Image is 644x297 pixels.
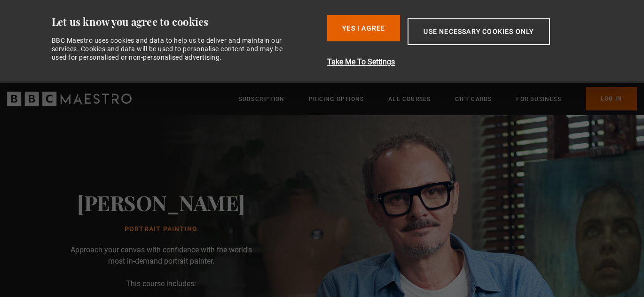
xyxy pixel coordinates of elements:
div: Let us know you agree to cookies [52,15,320,29]
a: All Courses [388,94,431,104]
div: BBC Maestro uses cookies and data to help us to deliver and maintain our services. Cookies and da... [52,36,293,62]
svg: BBC Maestro [7,92,132,106]
a: Pricing Options [309,94,364,104]
a: Gift Cards [455,94,492,104]
button: Take Me To Settings [327,56,599,68]
button: Use necessary cookies only [408,18,550,45]
p: Approach your canvas with confidence with the world's most in-demand portrait painter. [67,244,255,267]
nav: Primary [239,87,637,110]
a: Log In [586,87,637,110]
h1: Portrait Painting [77,226,245,233]
button: Yes I Agree [327,15,400,41]
a: For business [516,94,561,104]
h2: [PERSON_NAME] [77,190,245,214]
a: Subscription [239,94,284,104]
